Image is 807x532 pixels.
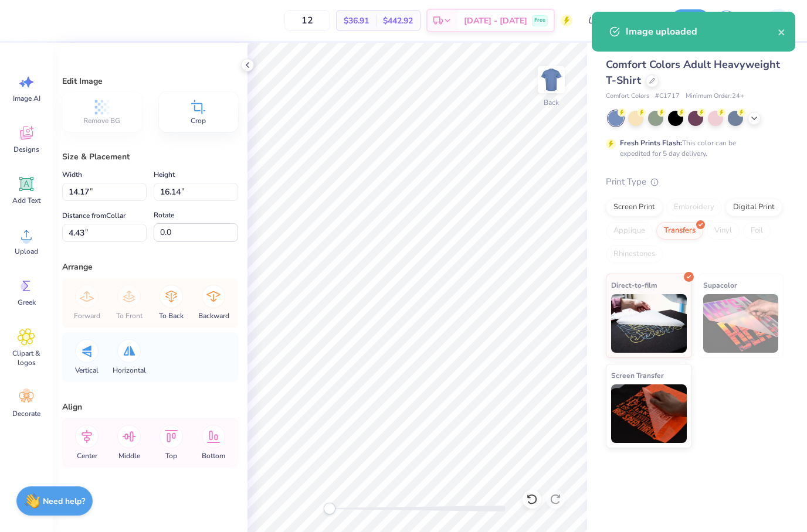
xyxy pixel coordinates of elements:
span: Middle [118,451,140,461]
span: Minimum Order: 24 + [686,91,744,101]
span: Horizontal [113,366,146,375]
span: Designs [13,145,39,154]
div: Foil [743,222,771,240]
button: close [778,25,786,39]
div: Transfers [656,222,703,240]
img: Screen Transfer [611,384,687,443]
div: Align [62,401,238,413]
div: Embroidery [666,199,722,216]
input: – – [284,10,330,31]
img: Direct-to-film [611,294,687,353]
span: $36.91 [344,15,369,27]
div: Arrange [62,261,238,273]
a: JW [745,9,795,32]
span: Top [165,451,177,461]
span: # C1717 [655,91,680,101]
div: Accessibility label [324,503,335,514]
img: Jessica Wendt [767,9,790,32]
span: Decorate [12,409,40,418]
div: Edit Image [62,75,238,87]
div: Vinyl [707,222,740,240]
span: Clipart & logos [7,349,46,367]
strong: Fresh Prints Flash: [620,138,682,148]
label: Rotate [154,208,174,222]
div: Image uploaded [626,25,778,39]
span: To Back [159,311,184,320]
span: Vertical [75,366,99,375]
span: $442.92 [383,15,413,27]
span: Center [77,451,97,461]
span: Add Text [12,196,40,205]
div: Screen Print [606,199,663,216]
span: Supacolor [703,279,737,291]
span: Comfort Colors [606,91,649,101]
label: Height [154,168,175,182]
img: Back [540,68,563,91]
div: This color can be expedited for 5 day delivery. [620,138,764,159]
div: Rhinestones [606,245,663,263]
label: Distance from Collar [62,209,126,223]
span: Greek [18,298,36,307]
label: Width [62,168,82,182]
span: Image AI [13,94,40,103]
div: Applique [606,222,653,240]
div: Digital Print [725,199,782,216]
span: Free [534,16,545,25]
span: [DATE] - [DATE] [464,15,527,27]
span: Crop [191,116,206,125]
div: Back [544,97,559,108]
img: Supacolor [703,294,779,353]
div: Print Type [606,175,784,189]
span: Upload [15,247,38,256]
div: Size & Placement [62,151,238,163]
strong: Need help? [43,496,85,507]
input: Untitled Design [578,9,664,32]
span: Bottom [202,451,225,461]
span: Direct-to-film [611,279,657,291]
span: Backward [198,311,229,320]
span: Screen Transfer [611,369,664,381]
